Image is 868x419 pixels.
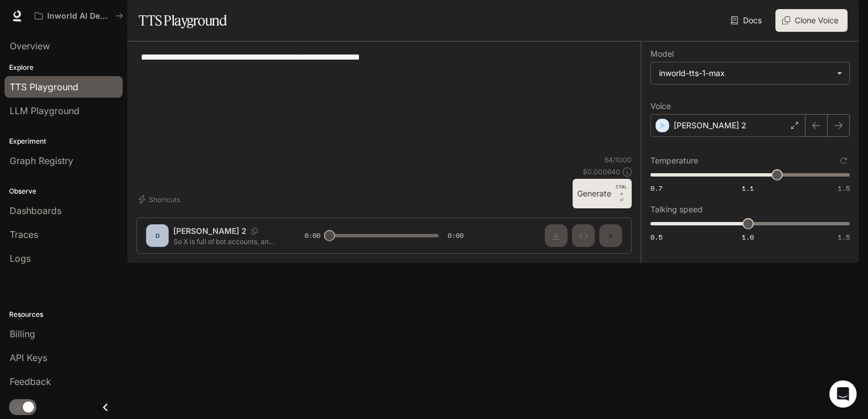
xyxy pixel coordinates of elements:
[650,206,703,213] p: Talking speed
[650,102,671,110] p: Voice
[838,183,850,193] span: 1.5
[47,11,111,21] p: Inworld AI Demos
[139,9,227,32] h1: TTS Playground
[650,232,662,242] span: 0.5
[838,232,850,242] span: 1.5
[616,183,627,204] p: ⏎
[742,232,754,242] span: 1.0
[136,190,185,208] button: Shortcuts
[30,5,128,27] button: All workspaces
[616,183,627,197] p: CTRL +
[829,380,857,408] div: Open Intercom Messenger
[651,62,849,84] div: inworld-tts-1-max
[728,9,766,32] a: Docs
[573,179,632,208] button: GenerateCTRL +⏎
[650,50,674,58] p: Model
[837,154,850,167] button: Reset to default
[775,9,848,32] button: Clone Voice
[650,157,698,165] p: Temperature
[650,183,662,193] span: 0.7
[674,120,746,131] p: [PERSON_NAME] 2
[659,68,831,79] div: inworld-tts-1-max
[742,183,754,193] span: 1.1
